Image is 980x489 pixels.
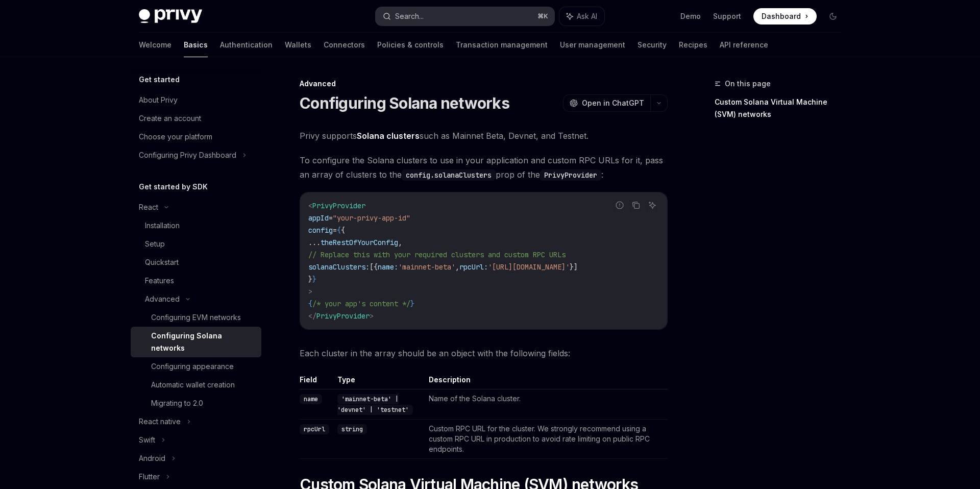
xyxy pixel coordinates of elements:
a: Create an account [131,109,261,128]
span: theRestOfYourConfig [321,238,398,247]
span: ⌘ K [537,12,548,20]
a: Configuring appearance [131,357,261,376]
button: Ask AI [559,7,604,26]
a: Authentication [220,33,273,57]
span: Dashboard [762,11,801,21]
div: About Privy [139,94,178,106]
span: } [312,275,316,284]
button: Copy the contents from the code block [629,199,643,212]
a: Basics [184,33,208,57]
span: name: [378,262,398,272]
div: Search... [395,10,424,22]
div: Automatic wallet creation [151,379,235,391]
div: React [139,201,158,213]
a: About Privy [131,91,261,109]
span: > [370,311,374,321]
div: Flutter [139,471,160,483]
span: ... [308,238,321,247]
span: // Replace this with your required clusters and custom RPC URLs [308,250,566,259]
a: Policies & controls [377,33,444,57]
span: { [308,299,312,308]
span: On this page [725,78,771,90]
a: Automatic wallet creation [131,376,261,394]
span: Ask AI [577,11,597,21]
code: rpcUrl [300,424,329,434]
div: Configuring EVM networks [151,311,241,324]
div: Create an account [139,112,201,125]
span: solanaClusters: [308,262,370,272]
span: { [337,226,341,235]
span: Privy supports such as Mainnet Beta, Devnet, and Testnet. [300,129,668,143]
span: "your-privy-app-id" [333,213,410,223]
span: appId [308,213,329,223]
a: Wallets [285,33,311,57]
code: config.solanaClusters [402,169,496,181]
code: 'mainnet-beta' | 'devnet' | 'testnet' [337,394,413,415]
a: Dashboard [753,8,817,25]
button: Toggle dark mode [825,8,841,25]
a: Security [638,33,667,57]
button: Ask AI [646,199,659,212]
a: Connectors [324,33,365,57]
div: Migrating to 2.0 [151,397,203,409]
div: Features [145,275,174,287]
th: Field [300,375,333,389]
a: Demo [680,11,701,21]
th: Type [333,375,425,389]
a: Quickstart [131,253,261,272]
button: Open in ChatGPT [563,94,650,112]
a: Welcome [139,33,171,57]
span: '[URL][DOMAIN_NAME]' [488,262,570,272]
span: /* your app's content */ [312,299,410,308]
a: User management [560,33,625,57]
span: }] [570,262,578,272]
td: Custom RPC URL for the cluster. We strongly recommend using a custom RPC URL in production to avo... [425,420,668,459]
span: , [455,262,459,272]
div: Configuring Solana networks [151,330,255,354]
span: 'mainnet-beta' [398,262,455,272]
span: = [333,226,337,235]
code: PrivyProvider [540,169,601,181]
button: Search...⌘K [376,7,554,26]
code: string [337,424,367,434]
span: } [410,299,414,308]
a: Solana clusters [357,131,420,141]
button: Report incorrect code [613,199,626,212]
span: Each cluster in the array should be an object with the following fields: [300,346,668,360]
td: Name of the Solana cluster. [425,389,668,420]
div: Configuring Privy Dashboard [139,149,236,161]
a: Custom Solana Virtual Machine (SVM) networks [715,94,849,123]
a: Recipes [679,33,707,57]
a: API reference [720,33,768,57]
a: Configuring Solana networks [131,327,261,357]
div: Quickstart [145,256,179,268]
div: Installation [145,219,180,232]
h5: Get started [139,74,180,86]
span: rpcUrl: [459,262,488,272]
code: name [300,394,322,404]
span: [{ [370,262,378,272]
span: < [308,201,312,210]
a: Transaction management [456,33,548,57]
a: Configuring EVM networks [131,308,261,327]
div: Swift [139,434,155,446]
a: Choose your platform [131,128,261,146]
a: Support [713,11,741,21]
a: Installation [131,216,261,235]
span: PrivyProvider [312,201,365,210]
div: React native [139,415,181,428]
img: dark logo [139,9,202,23]
div: Advanced [145,293,180,305]
span: } [308,275,312,284]
span: > [308,287,312,296]
div: Configuring appearance [151,360,234,373]
a: Migrating to 2.0 [131,394,261,412]
span: Open in ChatGPT [582,98,644,108]
span: = [329,213,333,223]
h5: Get started by SDK [139,181,208,193]
span: To configure the Solana clusters to use in your application and custom RPC URLs for it, pass an a... [300,153,668,182]
span: config [308,226,333,235]
a: Features [131,272,261,290]
div: Advanced [300,79,668,89]
a: Setup [131,235,261,253]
